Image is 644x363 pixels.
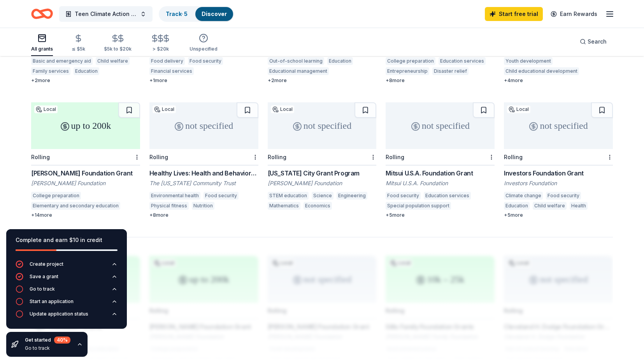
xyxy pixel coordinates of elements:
div: Food security [188,57,223,65]
button: $5k to $20k [104,31,132,56]
div: Go to track [30,286,55,292]
div: not specified [386,102,495,149]
div: + 2 more [268,77,377,84]
div: Economics [304,202,332,210]
button: Save a grant [16,273,118,285]
div: Local [153,105,176,113]
div: Disaster relief [432,67,469,75]
div: + 14 more [31,212,140,218]
div: Education [327,57,353,65]
div: + 8 more [149,212,258,218]
div: Engineering [337,192,367,200]
div: College preparation [31,192,81,200]
div: Out-of-school learning [268,57,324,65]
div: + 8 more [386,77,495,84]
div: Food security [204,192,239,200]
a: not specifiedLocalRolling[US_STATE] City Grant Program[PERSON_NAME] FoundationSTEM educationScien... [268,102,377,212]
div: Investors Foundation [504,179,613,187]
div: Family services [31,67,70,75]
div: All grants [31,46,53,52]
a: Start free trial [485,7,543,21]
a: not specifiedLocalRollingInvestors Foundation GrantInvestors FoundationClimate changeFood securit... [504,102,613,218]
div: Food security [546,192,581,200]
button: ≤ $5k [72,31,85,56]
div: not specified [504,102,613,149]
div: + 4 more [504,77,613,84]
div: Create project [30,261,63,267]
div: Start an application [30,298,74,305]
button: > $20k [150,31,171,56]
div: Educational management [268,67,329,75]
div: Nutrition [192,202,214,210]
div: [US_STATE] City Grant Program [268,168,377,178]
div: Education [74,67,99,75]
button: Search [574,34,613,49]
div: Rolling [149,154,168,160]
div: not specified [149,102,258,149]
button: All grants [31,30,53,56]
div: Education [504,202,530,210]
div: [PERSON_NAME] Foundation [268,179,377,187]
div: Local [507,105,530,113]
div: Rolling [504,154,523,160]
div: Education services [439,57,486,65]
div: + 5 more [504,212,613,218]
a: not specifiedLocalRollingHealthy Lives: Health and Behavioral Health / Older Adults and People wi... [149,102,258,218]
a: Track· 5 [166,11,188,17]
div: Food delivery [149,57,185,65]
a: up to 200kLocalRolling[PERSON_NAME] Foundation Grant[PERSON_NAME] FoundationCollege preparationEl... [31,102,140,218]
div: up to 200k [31,102,140,149]
div: Child welfare [533,202,567,210]
div: Climate change [504,192,543,200]
div: Healthy Lives: Health and Behavioral Health / Older Adults and People with Disabilities Grant Pro... [149,168,258,178]
a: not specifiedRollingMitsui U.S.A. Foundation GrantMitsui U.S.A. FoundationFood securityEducation ... [386,102,495,218]
div: $5k to $20k [104,46,132,52]
div: Update application status [30,311,88,317]
button: Go to track [16,285,118,298]
div: Health [570,202,588,210]
div: Business and industry [197,67,251,75]
a: Earn Rewards [546,7,602,21]
div: Environmental health [149,192,200,200]
div: Save a grant [30,274,58,280]
div: Local [34,105,58,113]
div: > $20k [150,46,171,52]
div: Rolling [386,154,404,160]
div: Food security [386,192,421,200]
div: Complete and earn $10 in credit [16,235,118,245]
div: Go to track [25,345,70,351]
div: 40 % [54,337,70,344]
div: Elementary and secondary education [31,202,120,210]
div: Mitsui U.S.A. Foundation Grant [386,168,495,178]
div: Financial services [149,67,194,75]
div: Special population support [386,202,451,210]
a: Discover [202,11,227,17]
button: Track· 5Discover [159,6,234,22]
div: Science [312,192,333,200]
span: Teen Climate Action Program [75,9,137,19]
div: Education services [424,192,471,200]
div: + 5 more [386,212,495,218]
div: STEM education [268,192,309,200]
div: Get started [25,337,70,344]
div: Mathematics [268,202,300,210]
a: Home [31,5,53,23]
button: Update application status [16,310,118,323]
div: Investors Foundation Grant [504,168,613,178]
div: [PERSON_NAME] Foundation [31,179,140,187]
div: Rolling [31,154,50,160]
button: Create project [16,260,118,273]
button: Teen Climate Action Program [59,6,153,22]
div: Basic and emergency aid [31,57,93,65]
div: Rolling [268,154,286,160]
div: College preparation [386,57,435,65]
div: Mitsui U.S.A. Foundation [386,179,495,187]
div: [PERSON_NAME] Foundation Grant [31,168,140,178]
button: Start an application [16,298,118,310]
div: The [US_STATE] Community Trust [149,179,258,187]
div: Physical fitness [149,202,189,210]
div: Youth development [504,57,553,65]
div: + 1 more [149,77,258,84]
div: Local [271,105,294,113]
div: Child educational development [504,67,579,75]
